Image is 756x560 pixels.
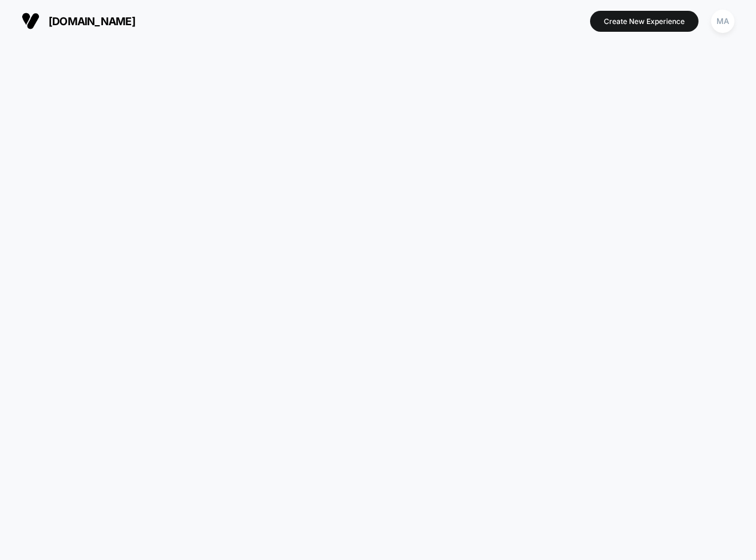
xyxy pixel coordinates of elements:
div: MA [711,10,734,33]
button: Create New Experience [590,11,698,32]
button: MA [707,9,738,34]
button: [DOMAIN_NAME] [18,11,139,31]
span: [DOMAIN_NAME] [49,15,135,28]
img: Visually logo [22,12,40,30]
